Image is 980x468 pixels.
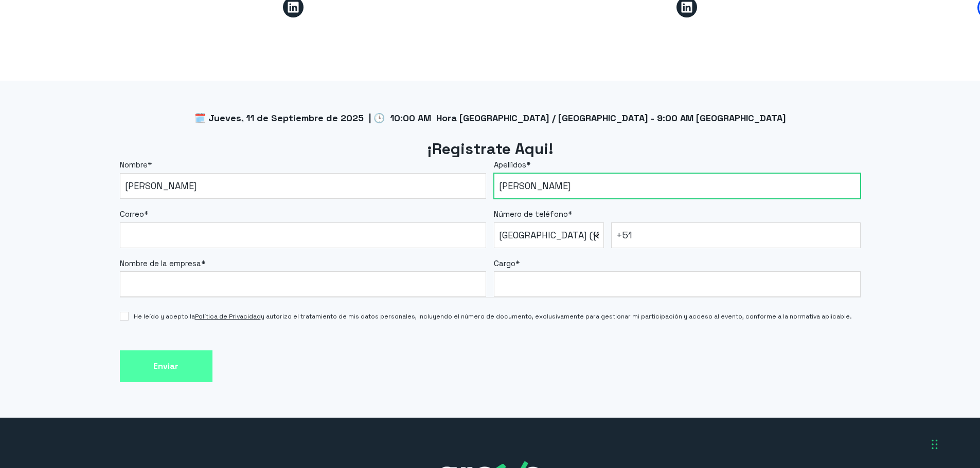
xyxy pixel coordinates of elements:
span: He leído y acepto la y autorizo el tratamiento de mis datos personales, incluyendo el número de d... [134,312,852,321]
input: Enviar [120,350,212,383]
span: Correo [120,209,144,219]
div: Widget de chat [795,336,980,468]
h2: ¡Registrate Aqui! [120,139,861,160]
input: He leído y acepto laPolítica de Privacidady autorizo el tratamiento de mis datos personales, incl... [120,312,129,321]
div: Arrastrar [932,429,938,460]
span: Apellidos [494,160,526,170]
iframe: Chat Widget [795,336,980,468]
a: Política de Privacidad [195,312,261,321]
span: 🗓️ Jueves, 11 de Septiembre de 2025 | 🕒 10:00 AM Hora [GEOGRAPHIC_DATA] / [GEOGRAPHIC_DATA] - 9:0... [194,112,786,124]
span: Nombre [120,160,148,170]
span: Número de teléfono [494,209,568,219]
span: Cargo [494,258,515,268]
span: Nombre de la empresa [120,258,201,268]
